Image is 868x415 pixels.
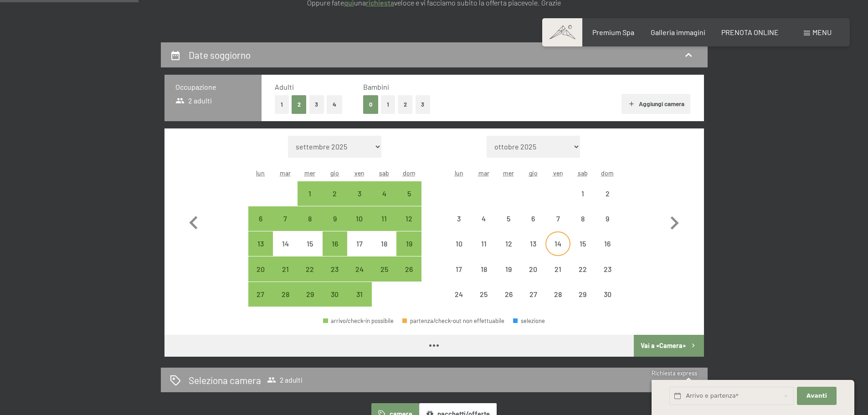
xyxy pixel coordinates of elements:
div: 15 [298,240,321,263]
div: 24 [348,266,371,288]
span: Adulti [275,82,294,91]
span: 2 adulti [175,96,212,106]
div: arrivo/check-in possibile [323,181,347,206]
span: Bambini [363,82,389,91]
div: arrivo/check-in non effettuabile [545,282,570,307]
div: 8 [571,215,594,238]
div: 17 [348,240,371,263]
div: 3 [447,215,470,238]
button: 4 [327,95,342,114]
div: arrivo/check-in non effettuabile [447,206,471,231]
div: Mon Nov 24 2025 [447,282,471,307]
div: Tue Nov 04 2025 [472,206,496,231]
div: arrivo/check-in non effettuabile [472,256,496,281]
div: 19 [397,240,420,263]
div: arrivo/check-in non effettuabile [570,256,595,281]
div: 5 [497,215,520,238]
div: arrivo/check-in non effettuabile [496,206,521,231]
div: 12 [497,240,520,263]
div: Sun Oct 12 2025 [396,206,421,231]
div: Thu Oct 30 2025 [323,282,347,307]
div: 21 [274,266,297,288]
div: 2 [324,190,346,213]
div: Sun Nov 23 2025 [595,256,620,281]
div: Sat Oct 11 2025 [372,206,396,231]
div: Fri Nov 14 2025 [545,231,570,256]
div: arrivo/check-in non effettuabile [472,231,496,256]
div: arrivo/check-in possibile [396,206,421,231]
div: 26 [497,291,520,313]
div: Fri Oct 31 2025 [347,282,372,307]
div: arrivo/check-in non effettuabile [521,282,545,307]
div: 30 [324,291,346,313]
div: Tue Nov 25 2025 [472,282,496,307]
div: Fri Nov 07 2025 [545,206,570,231]
div: arrivo/check-in non effettuabile [496,231,521,256]
div: Wed Nov 19 2025 [496,256,521,281]
abbr: domenica [601,169,614,177]
div: 28 [546,291,569,313]
div: 25 [373,266,395,288]
abbr: venerdì [354,169,365,177]
div: arrivo/check-in possibile [372,181,396,206]
div: Wed Nov 26 2025 [496,282,521,307]
div: arrivo/check-in non effettuabile [570,231,595,256]
div: arrivo/check-in possibile [323,206,347,231]
div: arrivo/check-in possibile [248,256,273,281]
div: 2 [596,190,619,213]
div: Tue Oct 07 2025 [273,206,298,231]
a: Premium Spa [592,28,634,36]
div: Sun Nov 09 2025 [595,206,620,231]
div: 24 [447,291,470,313]
div: Wed Oct 22 2025 [298,256,322,281]
div: arrivo/check-in possibile [323,231,347,256]
div: arrivo/check-in non effettuabile [347,231,372,256]
div: Fri Oct 03 2025 [347,181,372,206]
div: 11 [373,215,395,238]
div: arrivo/check-in possibile [298,206,322,231]
button: 3 [309,95,324,114]
div: 27 [522,291,544,313]
div: 20 [522,266,544,288]
div: arrivo/check-in non effettuabile [545,256,570,281]
div: Thu Oct 09 2025 [323,206,347,231]
div: 17 [447,266,470,288]
div: arrivo/check-in possibile [273,206,298,231]
div: arrivo/check-in non effettuabile [521,231,545,256]
div: Tue Nov 11 2025 [472,231,496,256]
div: Sat Nov 29 2025 [570,282,595,307]
div: Thu Nov 13 2025 [521,231,545,256]
abbr: giovedì [330,169,339,177]
div: Thu Oct 16 2025 [323,231,347,256]
div: Thu Oct 02 2025 [323,181,347,206]
div: arrivo/check-in non effettuabile [521,256,545,281]
div: arrivo/check-in non effettuabile [545,206,570,231]
span: Avanti [806,392,827,400]
div: arrivo/check-in possibile [298,181,322,206]
div: 29 [298,291,321,313]
div: 25 [473,291,495,313]
span: 2 adulti [267,375,303,384]
div: arrivo/check-in possibile [298,282,322,307]
abbr: venerdì [553,169,563,177]
div: arrivo/check-in non effettuabile [496,256,521,281]
button: 3 [416,95,431,114]
button: 1 [275,95,289,114]
h2: Date soggiorno [189,49,251,61]
h2: Seleziona camera [189,374,261,387]
div: 14 [546,240,569,263]
div: Tue Oct 28 2025 [273,282,298,307]
div: 13 [522,240,544,263]
abbr: martedì [478,169,489,177]
div: Sun Nov 02 2025 [595,181,620,206]
button: Aggiungi camera [621,94,690,114]
div: Sun Nov 30 2025 [595,282,620,307]
div: 16 [596,240,619,263]
div: Sat Nov 08 2025 [570,206,595,231]
div: 8 [298,215,321,238]
div: arrivo/check-in non effettuabile [298,231,322,256]
div: Sun Oct 26 2025 [396,256,421,281]
div: Tue Oct 14 2025 [273,231,298,256]
div: 27 [249,291,272,313]
div: Wed Nov 05 2025 [496,206,521,231]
